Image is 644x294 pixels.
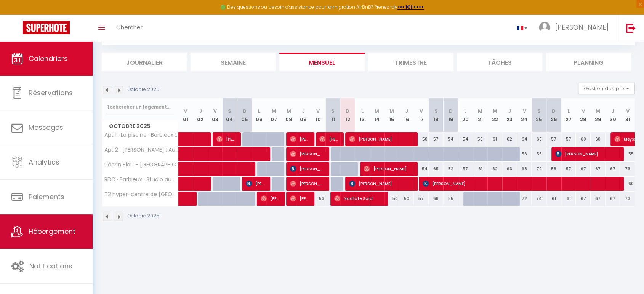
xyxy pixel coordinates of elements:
[434,107,437,115] abbr: S
[591,192,606,206] div: 67
[102,121,178,132] span: Octobre 2025
[29,261,72,271] span: Notifications
[103,132,179,138] span: Apt 1 : La piscine · Barbieux : Au pied du métro
[561,132,576,146] div: 57
[316,107,320,115] abbr: V
[261,191,280,206] span: [PERSON_NAME]
[620,147,635,161] div: 55
[546,98,561,132] th: 26
[576,98,591,132] th: 28
[423,176,621,191] span: [PERSON_NAME]
[620,98,635,132] th: 31
[591,98,606,132] th: 29
[375,107,379,115] abbr: M
[561,162,576,176] div: 57
[532,162,546,176] div: 70
[473,98,488,132] th: 21
[493,107,497,115] abbr: M
[29,123,63,132] span: Messages
[414,192,429,206] div: 57
[111,15,148,42] a: Chercher
[296,98,311,132] th: 09
[517,162,532,176] div: 68
[325,98,340,132] th: 11
[128,86,159,93] p: Octobre 2025
[290,147,325,161] span: [PERSON_NAME]
[473,162,488,176] div: 61
[349,132,413,146] span: [PERSON_NAME]
[29,227,75,236] span: Hébergement
[237,98,252,132] th: 05
[429,132,444,146] div: 57
[581,107,586,115] abbr: M
[399,98,414,132] th: 16
[458,98,473,132] th: 20
[266,98,281,132] th: 07
[561,98,576,132] th: 27
[537,107,541,115] abbr: S
[487,162,502,176] div: 62
[399,192,414,206] div: 50
[576,162,591,176] div: 67
[578,83,635,94] button: Gestion des prix
[429,162,444,176] div: 65
[532,192,546,206] div: 74
[334,191,384,206] span: Nadfate Said
[443,192,458,206] div: 55
[311,98,325,132] th: 10
[290,176,325,191] span: [PERSON_NAME]
[429,192,444,206] div: 68
[443,162,458,176] div: 52
[606,192,620,206] div: 67
[258,107,260,115] abbr: L
[370,98,384,132] th: 14
[533,15,618,42] a: ... [PERSON_NAME]
[106,100,174,114] input: Rechercher un logement...
[596,107,600,115] abbr: M
[246,176,266,191] span: [PERSON_NAME]
[311,192,325,206] div: 53
[213,107,217,115] abbr: V
[302,107,305,115] abbr: J
[242,107,246,115] abbr: D
[443,132,458,146] div: 54
[216,132,236,146] span: [PERSON_NAME]
[620,177,635,191] div: 60
[389,107,394,115] abbr: M
[522,107,526,115] abbr: V
[552,107,556,115] abbr: D
[620,162,635,176] div: 73
[252,98,267,132] th: 06
[502,98,517,132] th: 23
[279,53,364,71] li: Mensuel
[361,107,364,115] abbr: L
[532,147,546,161] div: 56
[546,53,631,71] li: Planning
[457,53,542,71] li: Tâches
[290,161,325,176] span: [PERSON_NAME]
[199,107,202,115] abbr: J
[414,98,429,132] th: 17
[532,132,546,146] div: 66
[539,22,550,33] img: ...
[29,88,73,97] span: Réservations
[405,107,408,115] abbr: J
[281,98,296,132] th: 08
[228,107,231,115] abbr: S
[591,162,606,176] div: 67
[319,132,339,146] span: [PERSON_NAME] [PERSON_NAME] Timamo
[397,4,424,10] a: >>> ICI <<<<
[626,23,636,33] img: logout
[191,53,276,71] li: Semaine
[290,191,310,206] span: [PERSON_NAME]
[414,162,429,176] div: 54
[458,132,473,146] div: 54
[193,98,208,132] th: 02
[349,176,413,191] span: [PERSON_NAME]
[458,162,473,176] div: 57
[384,192,399,206] div: 50
[116,23,143,31] span: Chercher
[29,157,59,167] span: Analytics
[567,107,570,115] abbr: L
